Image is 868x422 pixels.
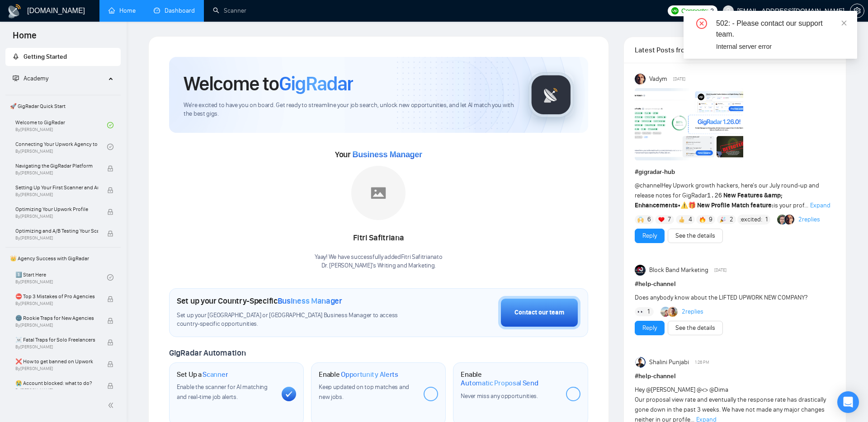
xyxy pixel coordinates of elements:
[668,229,723,243] button: See the details
[24,53,67,61] span: Getting Started
[682,307,703,316] a: 2replies
[461,379,538,388] span: Automatic Proposal Send
[107,230,113,237] span: lock
[635,167,835,177] h1: # gigradar-hub
[7,4,22,19] img: logo
[668,307,678,317] img: Adrien Foula
[635,321,665,335] button: Reply
[15,388,98,393] span: By [PERSON_NAME]
[514,308,564,318] div: Contact our team
[107,274,113,281] span: check-circle
[107,122,113,128] span: check-circle
[177,383,268,401] span: Enable the scanner for AI matching and real-time job alerts.
[278,296,342,306] span: Business Manager
[6,97,120,115] span: 🚀 GigRadar Quick Start
[107,144,113,150] span: check-circle
[15,205,98,214] span: Optimizing Your Upwork Profile
[15,183,98,192] span: Setting Up Your First Scanner and Auto-Bidder
[740,215,762,225] span: :excited:
[714,266,726,274] span: [DATE]
[647,307,650,316] span: 1
[695,358,709,366] span: 1:26 PM
[668,215,671,224] span: 7
[315,230,442,246] div: Fitri Safitriana
[658,216,665,223] img: ❤️
[319,370,398,379] h1: Enable
[810,202,830,209] span: Expand
[635,265,646,276] img: Block Band Marketing
[107,165,113,172] span: lock
[15,314,98,323] span: 🌚 Rookie Traps for New Agencies
[107,318,113,324] span: lock
[635,279,835,289] h1: # help-channel
[315,262,442,270] p: Dr. [PERSON_NAME]'s Writing and Marketing .
[730,215,733,224] span: 2
[850,7,864,14] a: setting
[679,216,685,223] img: 👍
[108,7,136,14] a: homeHome
[352,150,422,159] span: Business Manager
[15,170,98,176] span: By [PERSON_NAME]
[637,309,644,315] img: 👀
[15,115,107,135] a: Welcome to GigRadarBy[PERSON_NAME]
[107,383,113,389] span: lock
[498,296,580,329] button: Contact our team
[528,72,574,117] img: gigradar-logo.png
[213,7,246,14] a: searchScanner
[24,75,48,82] span: Academy
[15,379,98,388] span: 😭 Account blocked: what to do?
[696,18,707,29] span: close-circle
[635,88,743,160] img: F09AC4U7ATU-image.png
[720,216,726,223] img: 🎉
[15,161,98,170] span: Navigating the GigRadar Platform
[279,71,353,96] span: GigRadar
[15,214,98,219] span: By [PERSON_NAME]
[184,71,353,96] h1: Welcome to
[681,6,708,16] span: Connects:
[777,215,787,225] img: Alex B
[680,202,688,209] span: ⚠️
[707,192,722,199] code: 1.26
[13,53,19,60] span: rocket
[841,20,847,26] span: close
[107,361,113,367] span: lock
[675,323,715,333] a: See the details
[635,74,646,84] img: Vadym
[798,215,820,224] a: 2replies
[335,150,422,159] span: Your
[5,48,121,66] li: Getting Started
[13,75,48,82] span: Academy
[15,226,98,235] span: Optimizing and A/B Testing Your Scanner for Better Results
[177,370,228,379] h1: Set Up a
[203,370,228,379] span: Scanner
[850,7,864,14] span: setting
[673,75,685,83] span: [DATE]
[725,8,731,14] span: user
[637,216,644,223] img: 🙌
[837,391,859,413] div: Open Intercom Messenger
[668,321,723,335] button: See the details
[850,4,864,18] button: setting
[177,311,419,328] span: Set up your [GEOGRAPHIC_DATA] or [GEOGRAPHIC_DATA] Business Manager to access country-specific op...
[13,75,19,81] span: fund-projection-screen
[15,292,98,301] span: ⛔ Top 3 Mistakes of Pro Agencies
[184,101,514,118] span: We're excited to have you on board. Get ready to streamline your job search, unlock new opportuni...
[635,357,646,368] img: Shalini Punjabi
[108,401,117,410] span: double-left
[635,371,835,381] h1: # help-channel
[15,344,98,350] span: By [PERSON_NAME]
[351,166,406,220] img: placeholder.png
[15,335,98,344] span: ☠️ Fatal Traps for Solo Freelancers
[15,323,98,328] span: By [PERSON_NAME]
[688,202,696,209] span: 🎁
[647,215,651,224] span: 6
[765,215,768,224] span: 1
[660,307,670,317] img: Joaquin Arcardini
[315,253,442,270] div: Yaay! We have successfully added Fitri Safitriana to
[649,74,667,84] span: Vadym
[642,231,657,241] a: Reply
[461,392,538,400] span: Never miss any opportunities.
[107,339,113,346] span: lock
[15,192,98,197] span: By [PERSON_NAME]
[15,235,98,241] span: By [PERSON_NAME]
